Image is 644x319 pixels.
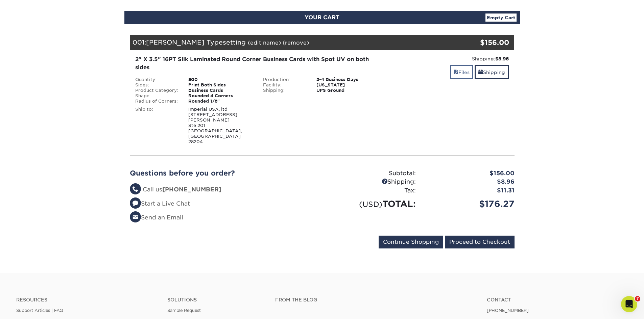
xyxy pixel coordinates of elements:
[391,55,509,62] div: Shipping:
[478,70,483,75] span: shipping
[487,297,628,303] a: Contact
[130,169,317,177] h2: Questions before you order?
[146,38,246,46] span: [PERSON_NAME] Typesetting
[322,178,421,186] div: Shipping:
[450,65,473,79] a: Files
[130,93,184,99] div: Shape:
[130,214,183,221] a: Send an Email
[16,297,157,303] h4: Resources
[475,65,509,79] a: Shipping
[311,82,386,88] div: [US_STATE]
[359,200,382,209] small: (USD)
[183,88,258,93] div: Business Cards
[258,77,311,82] div: Production:
[621,296,637,312] iframe: Intercom live chat
[167,297,265,303] h4: Solutions
[248,39,281,46] a: (edit name)
[305,14,339,21] span: YOUR CART
[495,56,509,61] strong: $8.96
[275,297,469,303] h4: From the Blog
[258,88,311,93] div: Shipping:
[311,77,386,82] div: 2-4 Business Days
[311,88,386,93] div: UPS Ground
[421,169,520,178] div: $156.00
[130,82,184,88] div: Sides:
[322,186,421,195] div: Tax:
[135,55,381,72] div: 2" X 3.5" 16PT Silk Laminated Round Corner Business Cards with Spot UV on both sides
[130,99,184,104] div: Radius of Corners:
[130,35,450,50] div: 001:
[130,200,190,207] a: Start a Live Chat
[130,185,317,194] li: Call us
[130,88,184,93] div: Product Category:
[283,39,309,46] a: (remove)
[485,14,517,22] a: Empty Cart
[162,186,221,193] strong: [PHONE_NUMBER]
[450,37,509,48] div: $156.00
[322,169,421,178] div: Subtotal:
[487,308,529,313] a: [PHONE_NUMBER]
[167,308,201,313] a: Sample Request
[183,77,258,82] div: 500
[258,82,311,88] div: Facility:
[421,197,520,210] div: $176.27
[183,99,258,104] div: Rounded 1/8"
[183,93,258,99] div: Rounded 4 Corners
[445,236,515,248] input: Proceed to Checkout
[130,77,184,82] div: Quantity:
[183,107,258,144] div: Imperial USA, ltd [STREET_ADDRESS][PERSON_NAME] Ste 201 [GEOGRAPHIC_DATA], [GEOGRAPHIC_DATA] 28204
[183,82,258,88] div: Print Both Sides
[322,197,421,210] div: TOTAL:
[379,236,443,248] input: Continue Shopping
[421,178,520,186] div: $8.96
[454,70,458,75] span: files
[421,186,520,195] div: $11.31
[130,107,184,144] div: Ship to:
[635,296,640,301] span: 7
